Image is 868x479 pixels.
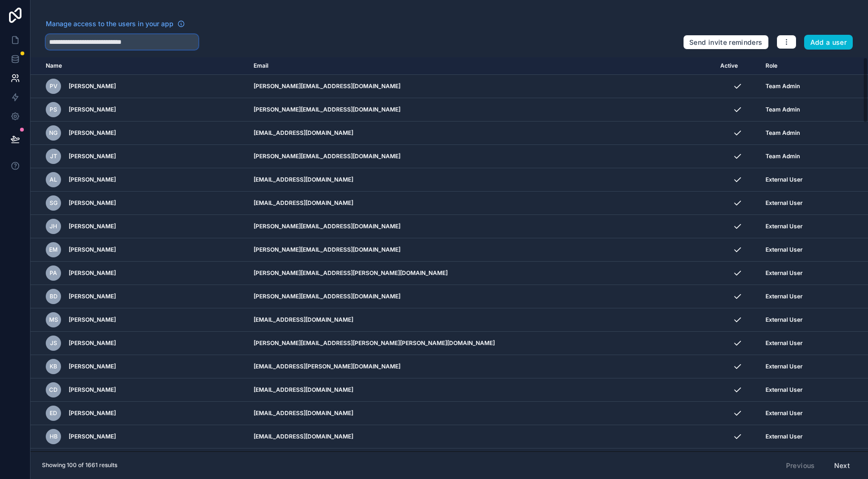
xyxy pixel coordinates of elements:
td: [PERSON_NAME][EMAIL_ADDRESS][DOMAIN_NAME] [248,215,715,238]
span: [PERSON_NAME] [69,223,116,230]
td: [EMAIL_ADDRESS][PERSON_NAME][DOMAIN_NAME] [248,355,715,378]
span: [PERSON_NAME] [69,433,116,440]
span: External User [766,223,803,230]
span: External User [766,199,803,207]
span: Showing 100 of 1661 results [42,461,117,469]
span: ED [50,409,57,417]
span: PA [50,269,57,277]
span: External User [766,433,803,440]
span: [PERSON_NAME] [69,339,116,347]
span: External User [766,269,803,277]
span: [PERSON_NAME] [69,293,116,300]
span: JS [50,339,57,347]
th: Email [248,57,715,75]
span: KB [50,363,57,370]
div: scrollable content [31,57,868,451]
span: [PERSON_NAME] [69,409,116,417]
span: [PERSON_NAME] [69,386,116,394]
td: [EMAIL_ADDRESS][DOMAIN_NAME] [248,448,715,472]
span: MS [49,316,58,324]
span: AL [50,176,57,183]
td: [PERSON_NAME][EMAIL_ADDRESS][DOMAIN_NAME] [248,145,715,168]
a: Manage access to the users in your app [46,19,185,29]
td: [PERSON_NAME][EMAIL_ADDRESS][PERSON_NAME][DOMAIN_NAME] [248,262,715,285]
th: Name [31,57,248,75]
td: [EMAIL_ADDRESS][DOMAIN_NAME] [248,425,715,448]
span: CD [49,386,58,394]
span: External User [766,386,803,394]
span: NG [49,129,58,137]
span: HB [50,433,58,440]
span: [PERSON_NAME] [69,82,116,90]
th: Role [760,57,836,75]
span: EM [49,246,58,254]
button: Add a user [804,35,853,50]
span: [PERSON_NAME] [69,269,116,277]
span: External User [766,339,803,347]
span: [PERSON_NAME] [69,129,116,137]
td: [PERSON_NAME][EMAIL_ADDRESS][DOMAIN_NAME] [248,238,715,262]
span: External User [766,293,803,300]
td: [PERSON_NAME][EMAIL_ADDRESS][PERSON_NAME][PERSON_NAME][DOMAIN_NAME] [248,332,715,355]
span: Team Admin [766,153,800,160]
span: PS [50,106,57,113]
span: External User [766,246,803,254]
td: [EMAIL_ADDRESS][DOMAIN_NAME] [248,122,715,145]
span: External User [766,363,803,370]
span: [PERSON_NAME] [69,246,116,254]
button: Next [827,458,857,474]
td: [PERSON_NAME][EMAIL_ADDRESS][DOMAIN_NAME] [248,98,715,122]
span: PV [50,82,58,90]
span: External User [766,316,803,324]
button: Send invite reminders [683,35,768,50]
span: Team Admin [766,82,800,90]
td: [EMAIL_ADDRESS][DOMAIN_NAME] [248,192,715,215]
span: JH [50,223,57,230]
span: [PERSON_NAME] [69,106,116,113]
span: Manage access to the users in your app [46,19,174,29]
td: [PERSON_NAME][EMAIL_ADDRESS][DOMAIN_NAME] [248,285,715,308]
td: [EMAIL_ADDRESS][DOMAIN_NAME] [248,402,715,425]
span: SG [50,199,58,207]
td: [EMAIL_ADDRESS][DOMAIN_NAME] [248,378,715,402]
span: External User [766,176,803,183]
span: BD [50,293,58,300]
span: [PERSON_NAME] [69,199,116,207]
span: [PERSON_NAME] [69,153,116,160]
span: [PERSON_NAME] [69,316,116,324]
span: Team Admin [766,106,800,113]
span: [PERSON_NAME] [69,363,116,370]
span: External User [766,409,803,417]
span: JT [50,153,57,160]
span: Team Admin [766,129,800,137]
td: [EMAIL_ADDRESS][DOMAIN_NAME] [248,168,715,192]
td: [EMAIL_ADDRESS][DOMAIN_NAME] [248,308,715,332]
span: [PERSON_NAME] [69,176,116,183]
th: Active [715,57,760,75]
td: [PERSON_NAME][EMAIL_ADDRESS][DOMAIN_NAME] [248,75,715,98]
